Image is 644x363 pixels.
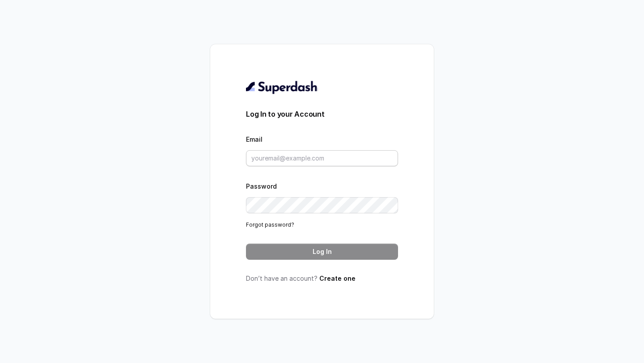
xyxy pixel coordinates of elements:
label: Email [246,135,263,143]
button: Log In [246,244,398,260]
label: Password [246,182,277,190]
h3: Log In to your Account [246,109,398,119]
img: light.svg [246,80,318,94]
input: youremail@example.com [246,150,398,166]
p: Don’t have an account? [246,274,398,283]
a: Forgot password? [246,221,294,228]
a: Create one [319,274,356,282]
